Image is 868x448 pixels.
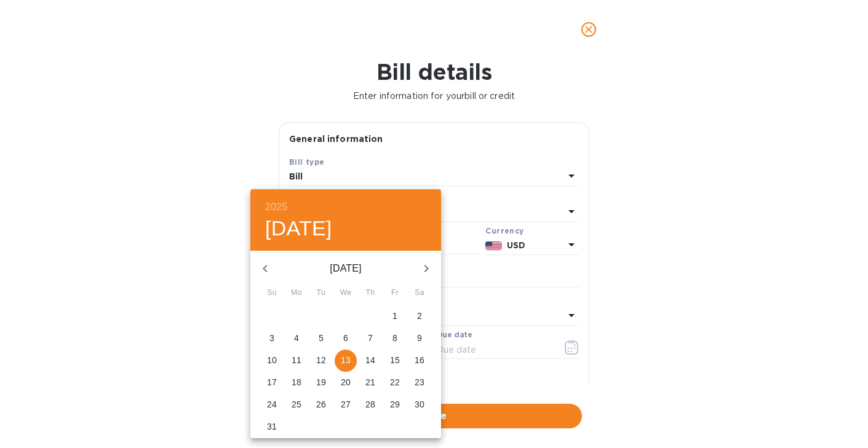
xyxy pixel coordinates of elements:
[265,216,332,242] button: [DATE]
[359,350,381,372] button: 14
[310,350,332,372] button: 12
[384,287,406,299] span: Fr
[319,332,324,344] p: 5
[408,287,431,299] span: Sa
[285,328,308,350] button: 4
[294,332,299,344] p: 4
[269,332,274,344] p: 3
[292,376,301,388] p: 18
[292,398,301,411] p: 25
[265,198,287,216] button: 2025
[316,398,326,411] p: 26
[261,416,283,438] button: 31
[392,310,397,322] p: 1
[359,287,381,299] span: Th
[341,376,351,388] p: 20
[335,287,357,299] span: We
[267,376,277,388] p: 17
[415,376,424,388] p: 23
[261,394,283,416] button: 24
[390,398,400,411] p: 29
[415,354,424,366] p: 16
[368,332,373,344] p: 7
[415,398,424,411] p: 30
[341,398,351,411] p: 27
[267,398,277,411] p: 24
[280,261,412,276] p: [DATE]
[384,372,406,394] button: 22
[365,354,375,366] p: 14
[417,310,422,322] p: 2
[261,372,283,394] button: 17
[285,394,308,416] button: 25
[359,394,381,416] button: 28
[261,287,283,299] span: Su
[365,376,375,388] p: 21
[261,328,283,350] button: 3
[384,350,406,372] button: 15
[408,372,431,394] button: 23
[335,328,357,350] button: 6
[335,372,357,394] button: 20
[365,398,375,411] p: 28
[335,394,357,416] button: 27
[384,328,406,350] button: 8
[310,328,332,350] button: 5
[408,305,431,328] button: 2
[390,376,400,388] p: 22
[384,305,406,328] button: 1
[408,350,431,372] button: 16
[316,354,326,366] p: 12
[285,287,308,299] span: Mo
[343,332,348,344] p: 6
[341,354,351,366] p: 13
[359,372,381,394] button: 21
[408,328,431,350] button: 9
[316,376,326,388] p: 19
[310,372,332,394] button: 19
[310,287,332,299] span: Tu
[417,332,422,344] p: 9
[267,354,277,366] p: 10
[267,420,277,433] p: 31
[335,350,357,372] button: 13
[359,328,381,350] button: 7
[310,394,332,416] button: 26
[384,394,406,416] button: 29
[408,394,431,416] button: 30
[392,332,397,344] p: 8
[390,354,400,366] p: 15
[285,350,308,372] button: 11
[261,350,283,372] button: 10
[285,372,308,394] button: 18
[292,354,301,366] p: 11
